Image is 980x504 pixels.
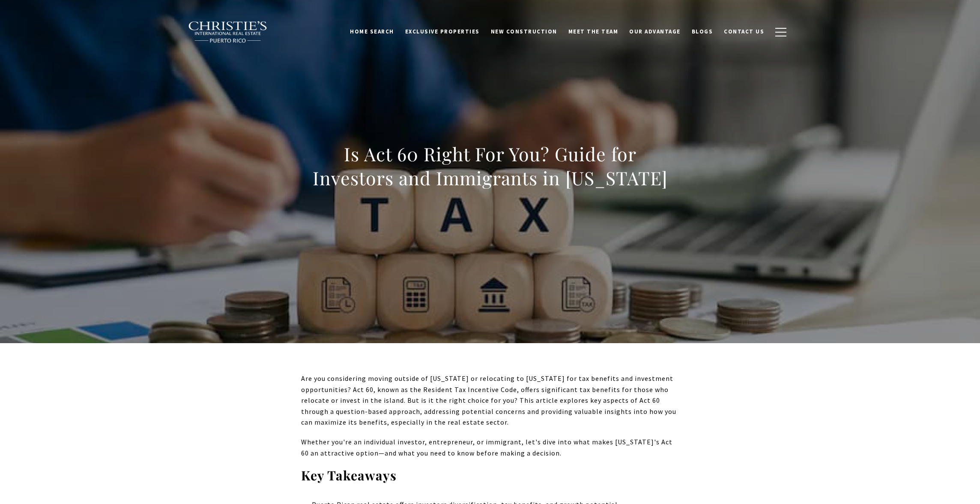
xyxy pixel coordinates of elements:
[344,24,400,40] a: Home Search
[301,467,397,484] strong: Key Takeaways
[686,24,719,40] a: Blogs
[301,142,679,190] h1: Is Act 60 Right For You? Guide for Investors and Immigrants in [US_STATE]
[400,24,485,40] a: Exclusive Properties
[491,28,557,35] span: New Construction
[188,21,268,43] img: Christie's International Real Estate black text logo
[724,28,764,35] span: Contact Us
[692,28,713,35] span: Blogs
[485,24,563,40] a: New Construction
[301,374,676,426] span: Are you considering moving outside of [US_STATE] or relocating to [US_STATE] for tax benefits and...
[563,24,624,40] a: Meet the Team
[624,24,686,40] a: Our Advantage
[629,28,681,35] span: Our Advantage
[301,438,672,457] span: Whether you're an individual investor, entrepreneur, or immigrant, let's dive into what makes [US...
[405,28,480,35] span: Exclusive Properties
